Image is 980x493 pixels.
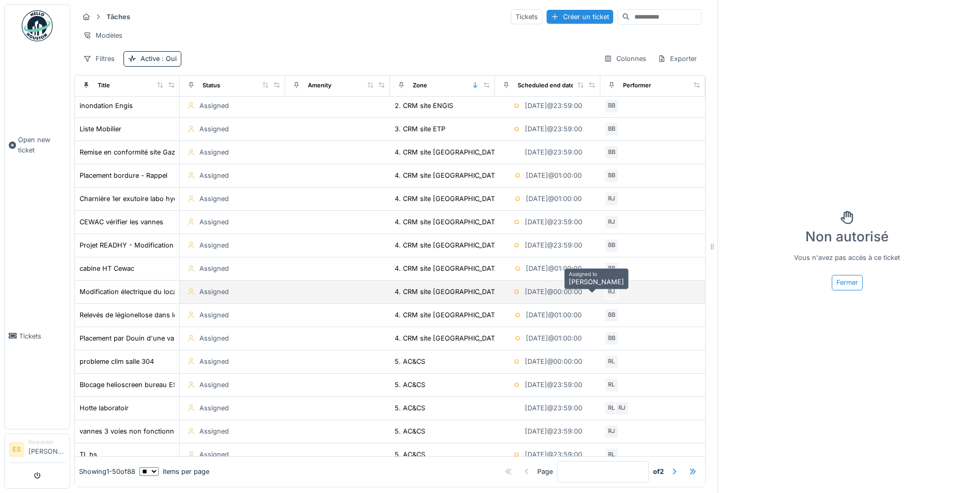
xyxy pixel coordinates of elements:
div: TL hs [80,450,97,459]
div: [DATE] @ 01:00:00 [526,194,582,204]
a: ES Requester[PERSON_NAME] [9,438,66,463]
div: Filtres [79,51,119,66]
div: 5. AC&CS [395,380,425,390]
div: 3. CRM site ETP [395,124,445,134]
div: [DATE] @ 23:59:00 [525,101,582,111]
div: Assigned [199,426,229,436]
div: Modèles [79,28,127,43]
div: Zone [413,81,427,90]
div: Performer [623,81,651,90]
div: 5. AC&CS [395,450,425,459]
div: Modification électrique du local de ressuage (Changement éclairage et déplacement des connecteurs... [80,287,433,297]
div: RL [604,448,619,462]
div: Liste Mobilier [80,124,121,134]
div: Assigned [199,310,229,320]
div: 4. CRM site [GEOGRAPHIC_DATA] [395,310,502,320]
div: Title [98,81,110,90]
div: Assigned [199,101,229,111]
div: [DATE] @ 01:00:00 [526,171,582,180]
div: 4. CRM site [GEOGRAPHIC_DATA] [395,264,502,273]
div: [DATE] @ 01:00:00 [526,310,582,320]
div: Placement par Douin d'une vanne de coupure d'eau à l'entrée du labo métallo [80,333,325,343]
div: [DATE] @ 23:59:00 [525,450,582,459]
span: : Oui [160,55,177,63]
div: probleme clim salle 304 [80,357,154,366]
div: BB [604,331,619,346]
div: Assigned [199,287,229,297]
div: [DATE] @ 23:59:00 [525,124,582,134]
div: [DATE] @ 01:00:00 [526,264,582,273]
div: 4. CRM site [GEOGRAPHIC_DATA] [395,333,502,343]
div: 4. CRM site [GEOGRAPHIC_DATA] [395,287,502,297]
div: BB [604,238,619,253]
div: [DATE] @ 23:59:00 [525,380,582,390]
div: [PERSON_NAME] [564,268,629,289]
div: RJ [604,285,619,299]
div: [DATE] @ 23:59:00 [525,147,582,157]
div: Hotte laboratoir [80,403,129,413]
div: Assigned [199,194,229,204]
div: [DATE] @ 00:00:00 [525,357,582,366]
div: Showing 1 - 50 of 88 [79,467,135,476]
div: Relevés de légionellose dans les boilers - problèmes d'alimention en eaux chaudes du réfectoire [80,310,383,320]
strong: Tâches [102,12,134,22]
div: Status [203,81,220,90]
div: RJ [604,192,619,206]
div: Exporter [653,51,702,66]
div: RL [604,401,619,415]
div: Projet READHY - Modification des accès [80,240,207,250]
div: RL [604,355,619,369]
div: 5. AC&CS [395,357,425,366]
div: BB [604,122,619,136]
div: Assigned [199,264,229,273]
div: RJ [604,424,619,439]
div: 4. CRM site [GEOGRAPHIC_DATA] [395,217,502,227]
div: items per page [139,467,209,476]
li: [PERSON_NAME] [28,438,66,460]
div: BB [604,261,619,276]
div: Blocage helioscreen bureau ESI [80,380,179,390]
div: cabine HT Cewac [80,264,134,273]
div: Assigned [199,171,229,180]
div: Amenity [308,81,332,90]
div: Remise en conformité site Gaz Cewac [80,147,198,157]
div: [DATE] @ 23:59:00 [525,217,582,227]
div: Placement bordure - Rappel [80,171,167,180]
span: Tickets [19,331,66,341]
div: 4. CRM site [GEOGRAPHIC_DATA] [395,171,502,180]
div: [DATE] @ 23:59:00 [525,403,582,413]
div: [DATE] @ 00:00:00 [525,287,582,297]
div: Active [141,54,177,64]
div: 2. CRM site ENGIS [395,101,453,111]
div: Fermer [832,275,863,290]
strong: of 2 [653,467,664,476]
span: Open new ticket [18,135,66,155]
div: 5. AC&CS [395,426,425,436]
div: Charnière 1er exutoire labo hyd à vérifier [80,194,207,204]
li: ES [9,442,24,457]
div: BB [604,168,619,183]
img: Badge_color-CXgf-gQk.svg [22,10,53,41]
div: 5. AC&CS [395,403,425,413]
a: Tickets [5,243,70,429]
div: Tickets [511,9,542,24]
div: Assigned [199,333,229,343]
div: vannes 3 voies non fonctionnelles [80,426,188,436]
p: Vous n'avez pas accès à ce ticket [794,253,900,263]
div: BB [604,145,619,160]
div: 4. CRM site [GEOGRAPHIC_DATA] [395,240,502,250]
div: Requester [28,438,66,446]
a: Open new ticket [5,47,70,243]
div: Assigned [199,217,229,227]
div: Assigned [199,240,229,250]
div: [DATE] @ 23:59:00 [525,426,582,436]
div: 4. CRM site [GEOGRAPHIC_DATA] [395,194,502,204]
div: Page [537,467,553,476]
h3: Non autorisé [805,228,889,244]
div: Colonnes [599,51,651,66]
div: Assigned [199,147,229,157]
div: CEWAC vérifier les vannes [80,217,163,227]
div: [DATE] @ 01:00:00 [526,333,582,343]
div: Créer un ticket [547,10,613,24]
h6: Assigned to [569,271,624,277]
